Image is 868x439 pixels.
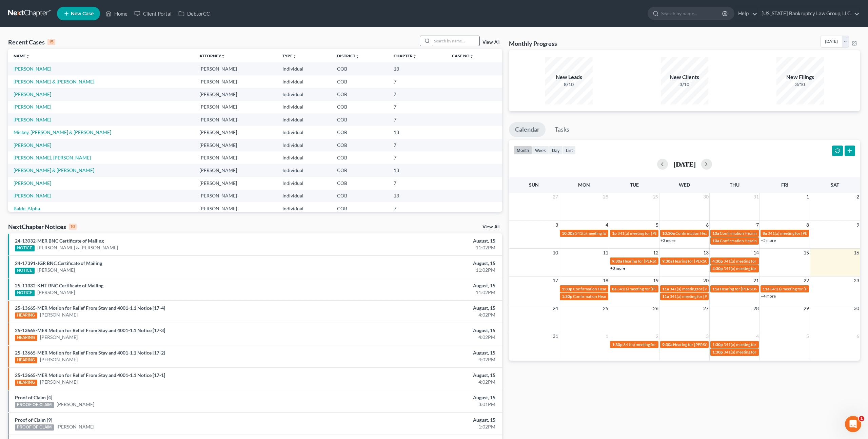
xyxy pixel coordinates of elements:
[71,11,94,16] span: New Case
[470,54,474,58] i: unfold_more
[277,113,332,126] td: Individual
[14,155,91,160] a: [PERSON_NAME], [PERSON_NAME]
[753,304,759,312] span: 28
[394,53,417,58] a: Chapterunfold_more
[332,177,389,189] td: COB
[388,177,446,189] td: 7
[856,193,860,201] span: 2
[545,73,593,81] div: New Leads
[532,146,549,155] button: week
[277,88,332,100] td: Individual
[175,7,213,20] a: DebtorCC
[15,424,54,431] div: PROOF OF CLAIM
[340,423,495,430] div: 1:02PM
[602,276,609,285] span: 18
[194,151,277,164] td: [PERSON_NAME]
[340,267,495,273] div: 11:02PM
[340,379,495,385] div: 4:02PM
[712,259,723,264] span: 4:30p
[340,401,495,408] div: 3:01PM
[37,244,118,251] a: [PERSON_NAME] & [PERSON_NAME]
[337,53,359,58] a: Districtunfold_more
[662,294,669,299] span: 11a
[623,342,689,347] span: 341(a) meeting for [PERSON_NAME]
[332,139,389,151] td: COB
[673,342,762,347] span: Hearing for [PERSON_NAME] & [PERSON_NAME]
[332,190,389,202] td: COB
[413,54,417,58] i: unfold_more
[388,190,446,202] td: 13
[662,231,675,236] span: 10:30a
[388,202,446,215] td: 7
[14,206,40,211] a: Balde, Alpha
[340,356,495,363] div: 4:02PM
[388,62,446,75] td: 13
[37,267,75,273] a: [PERSON_NAME]
[831,182,839,188] span: Sat
[15,335,37,341] div: HEARING
[14,180,51,186] a: [PERSON_NAME]
[612,231,617,236] span: 1p
[482,225,499,229] a: View All
[199,53,225,58] a: Attorneyunfold_more
[221,54,225,58] i: unfold_more
[712,238,719,243] span: 10a
[388,164,446,177] td: 13
[340,311,495,318] div: 4:02PM
[340,305,495,311] div: August, 15
[8,38,55,46] div: Recent Cases
[730,182,739,188] span: Thu
[675,231,753,236] span: Confirmation Hearing for [PERSON_NAME]
[662,286,669,291] span: 11a
[575,231,676,236] span: 341(a) meeting for [PERSON_NAME] & [PERSON_NAME]
[332,88,389,100] td: COB
[277,75,332,88] td: Individual
[803,276,810,285] span: 22
[623,259,676,264] span: Hearing for [PERSON_NAME]
[509,39,557,47] h3: Monthly Progress
[15,238,104,244] a: 24-13032-MER BNC Certificate of Mailing
[610,266,625,271] a: +3 more
[332,113,389,126] td: COB
[388,88,446,100] td: 7
[853,304,860,312] span: 30
[673,259,762,264] span: Hearing for [PERSON_NAME] & [PERSON_NAME]
[803,249,810,257] span: 15
[712,349,723,355] span: 1:30p
[14,193,51,198] a: [PERSON_NAME]
[452,53,474,58] a: Case Nounfold_more
[15,380,37,386] div: HEARING
[47,39,55,45] div: 15
[277,126,332,138] td: Individual
[14,53,30,58] a: Nameunfold_more
[549,146,563,155] button: day
[14,117,51,122] a: [PERSON_NAME]
[332,151,389,164] td: COB
[194,88,277,100] td: [PERSON_NAME]
[724,259,789,264] span: 341(a) meeting for [PERSON_NAME]
[753,193,759,201] span: 31
[753,276,759,285] span: 21
[277,177,332,189] td: Individual
[388,101,446,113] td: 7
[340,289,495,296] div: 11:02PM
[652,193,659,201] span: 29
[724,266,789,271] span: 341(a) meeting for [PERSON_NAME]
[612,259,622,264] span: 9:30a
[482,40,499,45] a: View All
[332,126,389,138] td: COB
[652,276,659,285] span: 19
[15,245,35,251] div: NOTICE
[758,7,860,20] a: [US_STATE] Bankruptcy Law Group, LLC
[529,182,539,188] span: Sun
[781,182,788,188] span: Fri
[355,54,359,58] i: unfold_more
[605,221,609,229] span: 4
[705,221,709,229] span: 6
[194,126,277,138] td: [PERSON_NAME]
[630,182,639,188] span: Tue
[388,139,446,151] td: 7
[562,286,572,291] span: 1:30p
[552,332,559,340] span: 31
[761,238,776,243] a: +5 more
